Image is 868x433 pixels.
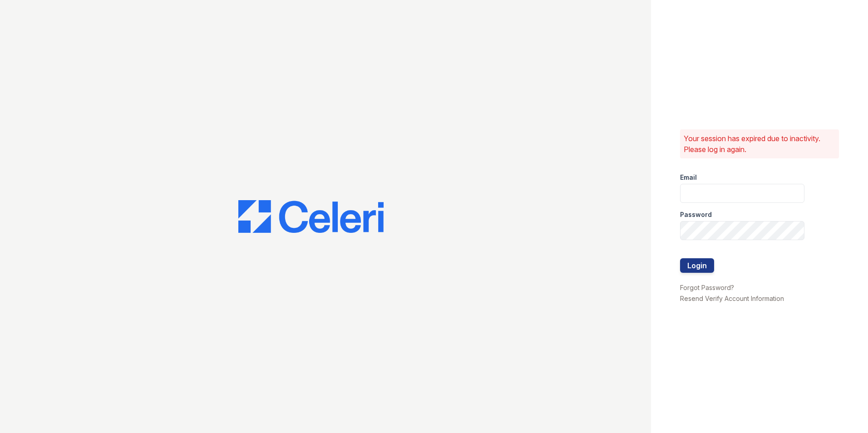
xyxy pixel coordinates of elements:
[680,295,784,302] a: Resend Verify Account Information
[684,133,835,155] p: Your session has expired due to inactivity. Please log in again.
[680,258,714,273] button: Login
[680,210,712,219] label: Password
[238,200,384,233] img: CE_Logo_Blue-a8612792a0a2168367f1c8372b55b34899dd931a85d93a1a3d3e32e68fde9ad4.png
[680,173,697,182] label: Email
[680,284,734,291] a: Forgot Password?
